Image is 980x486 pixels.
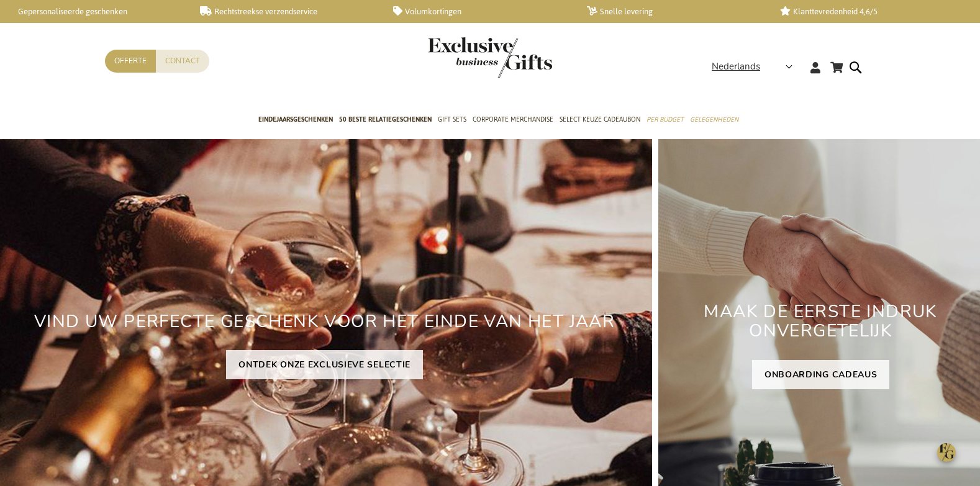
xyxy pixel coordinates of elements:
[393,6,567,17] a: Volumkortingen
[339,105,432,136] a: 50 beste relatiegeschenken
[258,113,333,126] span: Eindejaarsgeschenken
[560,113,640,126] span: Select Keuze Cadeaubon
[438,105,466,136] a: Gift Sets
[647,113,684,126] span: Per Budget
[200,6,374,17] a: Rechtstreekse verzendservice
[156,50,209,73] a: Contact
[428,37,552,78] img: Exclusive Business gifts logo
[226,350,423,379] a: ONTDEK ONZE EXCLUSIEVE SELECTIE
[780,6,954,17] a: Klanttevredenheid 4,6/5
[473,113,553,126] span: Corporate Merchandise
[690,105,738,136] a: Gelegenheden
[258,105,333,136] a: Eindejaarsgeschenken
[690,113,738,126] span: Gelegenheden
[105,50,156,73] a: Offerte
[752,360,890,389] a: ONBOARDING CADEAUS
[438,113,466,126] span: Gift Sets
[339,113,432,126] span: 50 beste relatiegeschenken
[428,37,490,78] a: store logo
[647,105,684,136] a: Per Budget
[560,105,640,136] a: Select Keuze Cadeaubon
[6,6,180,17] a: Gepersonaliseerde geschenken
[712,60,760,74] span: Nederlands
[587,6,761,17] a: Snelle levering
[473,105,553,136] a: Corporate Merchandise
